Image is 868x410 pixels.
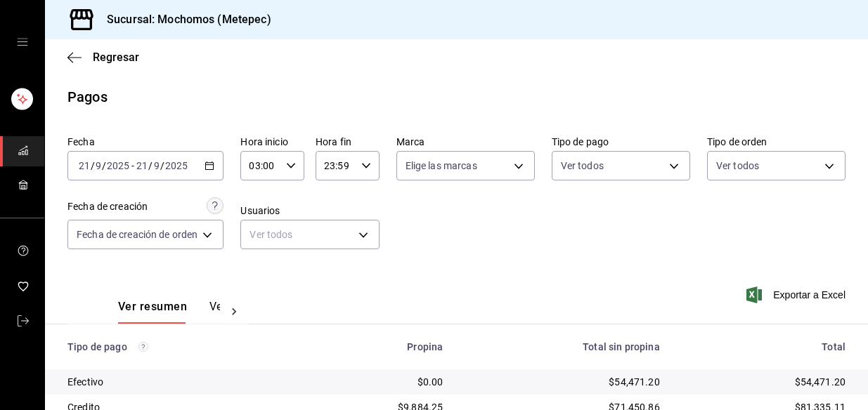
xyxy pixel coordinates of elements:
[138,342,148,352] svg: Los pagos realizados con Pay y otras terminales son montos brutos.
[164,160,188,171] input: ----
[136,160,148,171] input: --
[106,160,130,171] input: ----
[78,160,91,171] input: --
[67,341,283,352] div: Tipo de pago
[552,137,690,147] label: Tipo de pago
[716,159,759,173] span: Ver todos
[749,286,846,303] button: Exportar a Excel
[240,137,304,147] label: Hora inicio
[707,137,846,147] label: Tipo de orden
[67,86,108,107] div: Pagos
[93,51,139,64] span: Regresar
[91,160,95,171] span: /
[465,375,659,389] div: $54,471.20
[118,300,187,324] button: Ver resumen
[131,160,134,171] span: -
[306,375,443,389] div: $0.00
[682,375,846,389] div: $54,471.20
[153,160,160,171] input: --
[209,300,262,324] button: Ver pagos
[67,199,148,214] div: Fecha de creación
[102,160,106,171] span: /
[682,341,846,352] div: Total
[67,375,283,389] div: Efectivo
[306,341,443,352] div: Propina
[148,160,153,171] span: /
[67,137,224,147] label: Fecha
[561,159,604,173] span: Ver todos
[465,341,659,352] div: Total sin propina
[95,160,102,171] input: --
[96,11,271,28] h3: Sucursal: Mochomos (Metepec)
[316,137,380,147] label: Hora fin
[77,227,197,242] span: Fecha de creación de orden
[240,220,379,249] div: Ver todos
[396,137,535,147] label: Marca
[406,159,477,173] span: Elige las marcas
[67,51,139,64] button: Regresar
[118,300,220,324] div: navigation tabs
[160,160,164,171] span: /
[17,37,28,48] button: open drawer
[240,206,379,216] label: Usuarios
